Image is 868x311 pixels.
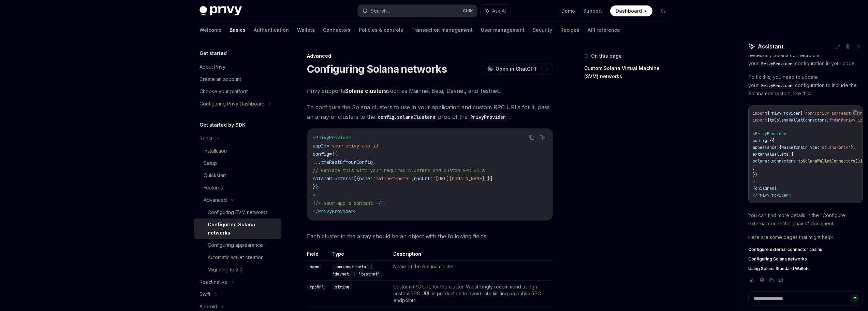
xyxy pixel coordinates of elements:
span: { [769,138,772,143]
span: { [772,138,774,143]
span: Each cluster in the array should be an object with the following fields: [307,231,553,241]
a: API reference [588,22,620,38]
a: Choose your platform [194,85,281,98]
a: Basics [230,22,246,38]
span: PrivyProvider [755,131,786,137]
span: solanaClusters: [313,175,354,182]
a: Policies & controls [359,22,403,38]
p: Here are some pages that might help: [748,233,863,241]
h1: Configuring Solana networks [307,63,447,75]
span: } [774,186,777,191]
span: </ [313,208,318,214]
span: '@privy-io/react-auth' [812,111,865,116]
span: '[URL][DOMAIN_NAME]' [433,175,487,182]
span: PrivyProvider [318,208,354,214]
span: walletChainType: [781,145,820,150]
span: { [767,117,769,123]
span: } [381,200,384,206]
span: { [769,158,772,164]
div: Create an account [200,75,241,83]
span: ... [313,159,321,165]
div: Configuring EVM networks [208,208,268,216]
span: } [827,117,829,123]
code: name [307,264,322,270]
a: Authentication [254,22,289,38]
a: Configure external connector chains [748,247,863,252]
a: Wallets [297,22,315,38]
span: from [829,117,839,123]
th: Type [329,251,391,260]
span: config [313,151,329,157]
h5: Get started [200,49,227,57]
a: Configuring Solana networks [748,256,863,262]
a: Configuring EVM networks [194,206,281,218]
span: }] [487,175,493,182]
span: Dashboard [616,8,642,14]
span: Ask AI [492,8,506,14]
span: } [753,165,755,171]
div: Advanced [204,196,227,204]
span: , [411,175,414,182]
button: Search...CtrlK [358,5,477,17]
div: React [200,135,212,143]
div: Android [200,302,217,311]
div: Configuring appearance [208,241,263,249]
span: ()} [855,158,863,164]
a: Using Solana Standard Wallets [748,266,863,271]
a: About Privy [194,61,281,73]
span: > [313,192,315,198]
div: Setup [204,159,217,167]
button: Open in ChatGPT [483,63,541,75]
span: solana: [753,158,769,164]
a: Migrating to 2.0 [194,264,281,276]
div: Installation [204,147,227,155]
td: Custom RPC URL for the cluster. We strongly recommend using a custom RPC URL in production to avo... [391,281,553,307]
a: Create an account [194,73,281,85]
a: Welcome [200,22,221,38]
span: = [326,143,329,149]
span: } [313,184,315,190]
span: theRestOfYourConfig [321,159,373,165]
div: React native [200,278,227,286]
span: Ctrl K [463,8,473,14]
span: connectors: [772,158,798,164]
span: { [753,186,755,191]
img: dark logo [200,6,242,16]
a: Demo [561,8,575,14]
span: rpcUrl: [414,175,433,182]
div: Choose your platform [200,87,249,96]
a: Security [533,22,552,38]
td: Name of the Solana cluster. [391,260,553,281]
th: Field [307,251,329,260]
span: { [779,145,781,150]
span: PrivyProvider [769,111,800,116]
span: = [329,151,332,157]
a: Solana clusters [345,87,387,95]
h5: Get started by SDK [200,121,246,129]
div: Configuring Solana networks [208,221,277,237]
span: PrivyProvider [757,193,789,198]
a: Configuring appearance [194,239,281,251]
div: Quickstart [204,171,226,180]
div: Configuring Privy Dashboard [200,100,265,108]
a: Transaction management [411,22,473,38]
span: // Replace this with your required clusters and custom RPC URLs [313,167,485,173]
p: You can find more details in the "Configure external connector chains" document. [748,211,863,228]
a: Features [194,182,281,194]
span: [{ [354,175,359,182]
span: { [335,151,337,157]
span: } [755,172,757,178]
div: Automatic wallet creation [208,253,264,261]
span: On this page [591,52,622,60]
a: Support [583,8,602,14]
span: , [373,159,376,165]
span: /* your app's content */ [315,200,381,206]
span: { [313,200,315,206]
span: { [767,111,769,116]
code: rpcUrl [307,284,327,291]
p: To fix this, you need to update your configuration to include the Solana connectors, like this: [748,73,863,98]
span: } [315,184,318,190]
button: Copy the contents from the code block [851,108,860,117]
div: Advanced [307,53,553,59]
button: Toggle dark mode [658,5,669,16]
